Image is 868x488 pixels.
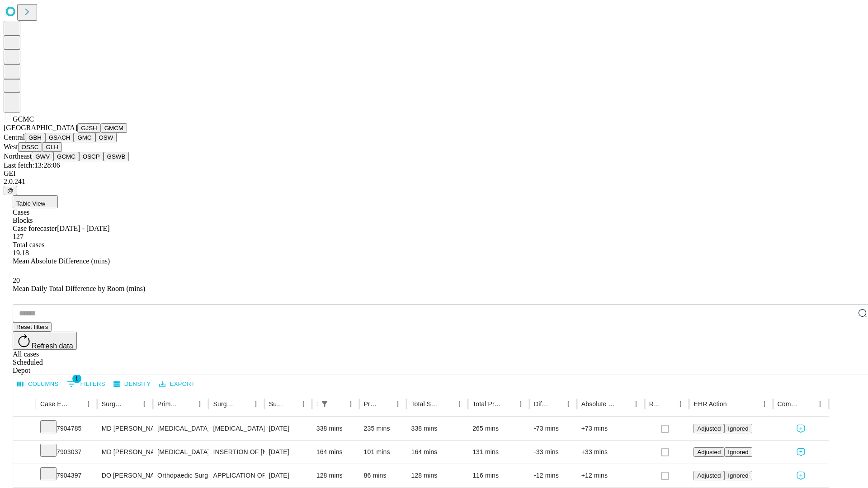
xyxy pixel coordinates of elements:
[102,441,148,464] div: MD [PERSON_NAME] [PERSON_NAME] Md
[269,464,307,487] div: [DATE]
[411,464,463,487] div: 128 mins
[213,464,259,487] div: APPLICATION OF EXTERNAL FIXATOR UNIPLANE
[514,398,527,410] button: Menu
[472,441,525,464] div: 131 mins
[411,441,463,464] div: 164 mins
[32,152,53,161] button: GWV
[581,464,640,487] div: +12 mins
[157,400,180,408] div: Primary Service
[13,249,29,257] span: 19.18
[269,400,283,408] div: Surgery Date
[70,398,82,410] button: Sort
[157,377,197,391] button: Export
[111,377,153,391] button: Density
[693,447,724,457] button: Adjusted
[392,398,404,410] button: Menu
[316,417,355,440] div: 338 mins
[104,152,129,161] button: GSWB
[101,123,127,133] button: GMCM
[728,398,741,410] button: Sort
[193,398,206,410] button: Menu
[364,417,402,440] div: 235 mins
[269,417,307,440] div: [DATE]
[157,417,204,440] div: [MEDICAL_DATA]
[4,143,18,150] span: West
[693,424,724,433] button: Adjusted
[157,464,204,487] div: Orthopaedic Surgery
[344,398,357,410] button: Menu
[534,400,548,408] div: Difference
[364,464,402,487] div: 86 mins
[661,398,674,410] button: Sort
[297,398,310,410] button: Menu
[102,464,148,487] div: DO [PERSON_NAME]
[534,441,572,464] div: -33 mins
[7,187,14,194] span: @
[181,398,193,410] button: Sort
[13,332,77,350] button: Refresh data
[13,195,58,208] button: Table View
[724,471,752,480] button: Ignored
[581,417,640,440] div: +73 mins
[102,400,124,408] div: Surgeon Name
[549,398,562,410] button: Sort
[15,377,61,391] button: Select columns
[379,398,392,410] button: Sort
[13,257,110,265] span: Mean Absolute Difference (mins)
[472,400,501,408] div: Total Predicted Duration
[125,398,138,410] button: Sort
[95,133,117,142] button: OSW
[411,417,463,440] div: 338 mins
[13,225,57,232] span: Case forecaster
[674,398,687,410] button: Menu
[332,398,344,410] button: Sort
[40,417,93,440] div: 7904785
[32,342,73,350] span: Refresh data
[4,178,864,186] div: 2.0.241
[13,241,44,249] span: Total cases
[316,464,355,487] div: 128 mins
[40,400,69,408] div: Case Epic Id
[318,398,331,410] div: 1 active filter
[318,398,331,410] button: Show filters
[4,169,864,178] div: GEI
[728,449,748,455] span: Ignored
[237,398,250,410] button: Sort
[778,400,800,408] div: Comments
[25,133,45,142] button: GBH
[697,425,721,432] span: Adjusted
[453,398,466,410] button: Menu
[814,398,826,410] button: Menu
[13,322,52,332] button: Reset filters
[534,417,572,440] div: -73 mins
[411,400,439,408] div: Total Scheduled Duration
[213,400,236,408] div: Surgery Name
[697,449,721,455] span: Adjusted
[16,324,48,330] span: Reset filters
[534,464,572,487] div: -12 mins
[250,398,262,410] button: Menu
[581,400,616,408] div: Absolute Difference
[472,417,525,440] div: 265 mins
[617,398,630,410] button: Sort
[649,400,661,408] div: Resolved in EHR
[4,186,17,195] button: @
[13,285,145,292] span: Mean Daily Total Difference by Room (mins)
[728,472,748,479] span: Ignored
[213,441,259,464] div: INSERTION OF [MEDICAL_DATA] SEPARATE PROCEDURE
[316,400,317,408] div: Scheduled In Room Duration
[758,398,771,410] button: Menu
[284,398,297,410] button: Sort
[724,447,752,457] button: Ignored
[213,417,259,440] div: [MEDICAL_DATA] BYPASS GRAFT USING ARTERY 1 GRAFT
[801,398,814,410] button: Sort
[18,445,31,460] button: Expand
[57,225,109,232] span: [DATE] - [DATE]
[693,471,724,480] button: Adjusted
[13,233,24,240] span: 127
[42,142,61,152] button: GLH
[18,421,31,437] button: Expand
[74,133,95,142] button: GMC
[581,441,640,464] div: +33 mins
[40,441,93,464] div: 7903037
